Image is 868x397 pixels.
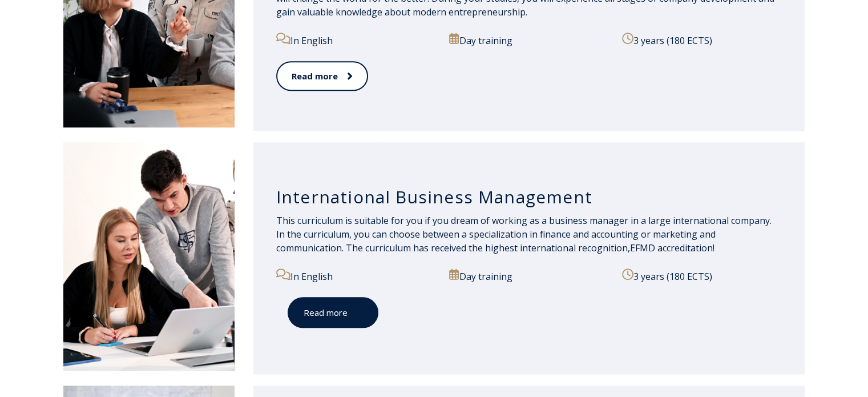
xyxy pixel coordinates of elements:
[290,270,333,283] font: In English
[292,70,338,82] font: Read more
[290,34,333,47] font: In English
[63,142,235,371] img: International Business Management
[633,34,712,47] font: 3 years (180 ECTS)
[633,270,712,283] font: 3 years (180 ECTS)
[713,242,714,254] font: !
[459,34,512,47] font: Day training
[288,297,378,328] a: Read more
[459,270,512,283] font: Day training
[276,214,772,254] font: This curriculum is suitable for you if you dream of working as a business manager in a large inte...
[304,307,348,318] font: Read more
[276,185,592,208] font: International Business Management
[276,61,368,91] a: Read more
[630,242,713,254] a: EFMD accreditation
